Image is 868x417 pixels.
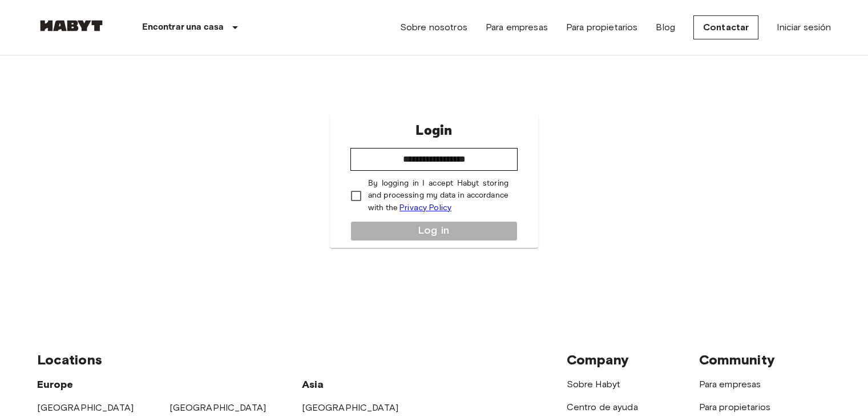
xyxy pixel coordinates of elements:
[302,378,324,391] span: Asia
[302,402,399,413] a: [GEOGRAPHIC_DATA]
[415,121,452,141] p: Login
[169,402,267,413] a: [GEOGRAPHIC_DATA]
[699,351,775,368] span: Community
[37,402,134,413] a: [GEOGRAPHIC_DATA]
[400,21,467,34] a: Sobre nosotros
[777,21,831,34] a: Iniciar sesión
[567,379,621,390] a: Sobre Habyt
[656,21,675,34] a: Blog
[37,20,106,31] img: Habyt
[399,203,451,212] a: Privacy Policy
[37,378,74,391] span: Europe
[566,21,638,34] a: Para propietarios
[567,351,629,368] span: Company
[699,379,761,390] a: Para empresas
[693,15,758,39] a: Contactar
[699,402,771,412] a: Para propietarios
[368,178,508,214] p: By logging in I accept Habyt storing and processing my data in accordance with the
[567,402,638,412] a: Centro de ayuda
[486,21,548,34] a: Para empresas
[37,351,102,368] span: Locations
[142,21,224,34] p: Encontrar una casa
